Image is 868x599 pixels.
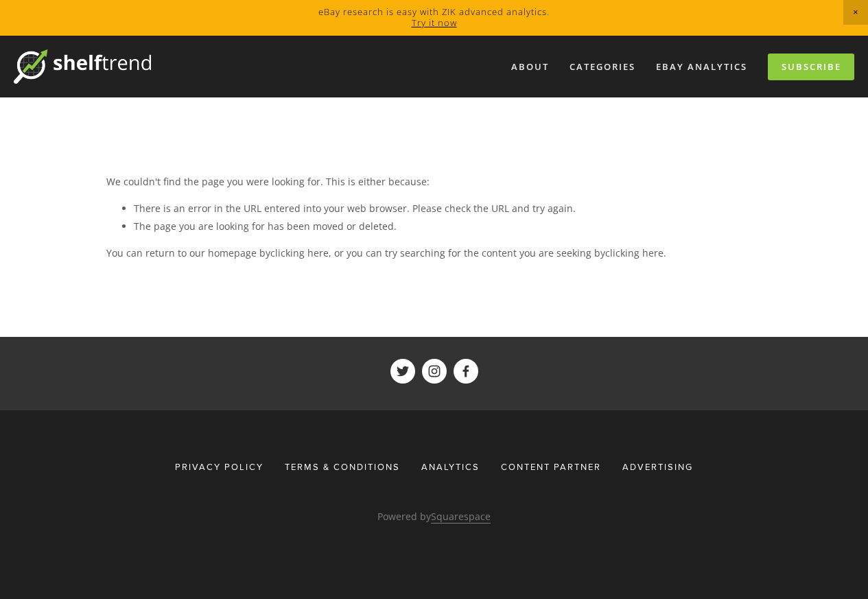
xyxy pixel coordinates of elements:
[454,359,478,384] a: ShelfTrend
[285,460,400,473] span: Terms & Conditions
[412,16,457,29] a: Try it now
[14,49,151,84] img: ShelfTrend
[613,454,693,479] a: Advertising
[106,244,762,261] p: You can return to our homepage by , or you can try searching for the content you are seeking by .
[175,460,263,473] span: Privacy Policy
[502,56,558,78] a: About
[431,510,491,524] a: Squarespace
[492,454,610,479] a: Content Partner
[647,56,756,78] a: eBay Analytics
[276,454,409,479] a: Terms & Conditions
[422,359,447,384] a: ShelfTrend
[134,218,762,235] li: The page you are looking for has been moved or deleted.
[270,246,329,259] a: clicking here
[106,173,762,190] p: We couldn't find the page you were looking for. This is either because:
[561,56,644,78] div: Categories
[106,508,762,525] p: Powered by
[605,246,664,259] a: clicking here
[175,454,272,479] a: Privacy Policy
[622,460,693,473] span: Advertising
[768,54,854,80] a: Subscribe
[412,454,489,479] div: Analytics
[390,359,415,384] a: ShelfTrend
[134,200,762,217] li: There is an error in the URL entered into your web browser. Please check the URL and try again.
[501,460,601,473] span: Content Partner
